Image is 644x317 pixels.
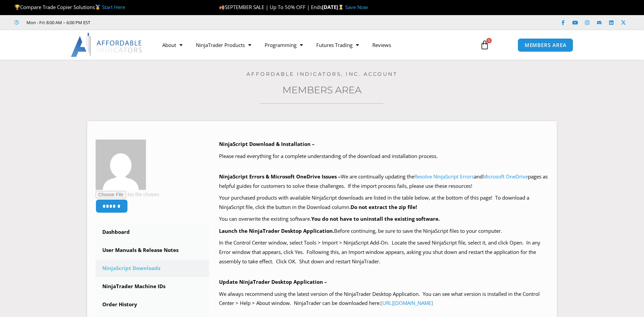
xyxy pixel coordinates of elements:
span: MEMBERS AREA [525,43,567,48]
img: ⌛ [338,5,343,10]
img: LogoAI | Affordable Indicators – NinjaTrader [71,33,143,57]
b: Do not extract the zip file! [351,204,417,210]
p: Your purchased products with available NinjaScript downloads are listed in the table below, at th... [219,193,549,212]
img: 🥇 [95,5,100,10]
b: Launch the NinjaTrader Desktop Application. [219,227,334,234]
a: Save Now [345,4,368,10]
img: 🏆 [15,5,20,10]
img: 🍂 [219,5,224,10]
a: NinjaScript Downloads [96,260,209,277]
span: Mon - Fri: 8:00 AM – 6:00 PM EST [25,18,90,27]
span: SEPTEMBER SALE | Up To 50% OFF | Ends [219,4,322,10]
a: Microsoft OneDrive [483,173,528,180]
span: 0 [486,38,492,43]
a: NinjaTrader Products [189,37,258,53]
b: NinjaScript Download & Installation – [219,141,315,147]
img: 2db48aa606126403a5ebd8544403d4088d02ebcca65c55a6303c45f36c55c9c3 [96,140,146,190]
a: Futures Trading [310,37,366,53]
p: In the Control Center window, select Tools > Import > NinjaScript Add-On. Locate the saved NinjaS... [219,238,549,266]
a: User Manuals & Release Notes [96,242,209,259]
a: Affordable Indicators, Inc. Account [247,71,398,77]
span: Compare Trade Copier Solutions [14,4,125,10]
b: NinjaScript Errors & Microsoft OneDrive Issues – [219,173,341,180]
p: You can overwrite the existing software. [219,214,549,224]
iframe: Customer reviews powered by Trustpilot [100,19,200,26]
p: Before continuing, be sure to save the NinjaScript files to your computer. [219,226,549,236]
b: Update NinjaTrader Desktop Application – [219,278,327,285]
a: About [156,37,189,53]
p: We always recommend using the latest version of the NinjaTrader Desktop Application. You can see ... [219,289,549,308]
p: We are continually updating the and pages as helpful guides for customers to solve these challeng... [219,172,549,191]
a: Members Area [282,84,362,96]
nav: Menu [156,37,472,53]
strong: [DATE] [322,4,345,10]
b: You do not have to uninstall the existing software. [311,215,440,222]
a: MEMBERS AREA [518,38,574,52]
a: NinjaTrader Machine IDs [96,278,209,295]
a: Start Here [102,4,125,10]
a: 0 [470,35,499,55]
a: Dashboard [96,223,209,241]
a: Resolve NinjaScript Errors [414,173,474,180]
a: Reviews [366,37,398,53]
a: Order History [96,296,209,313]
p: Please read everything for a complete understanding of the download and installation process. [219,152,549,161]
a: Programming [258,37,310,53]
a: [URL][DOMAIN_NAME] [381,300,433,306]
